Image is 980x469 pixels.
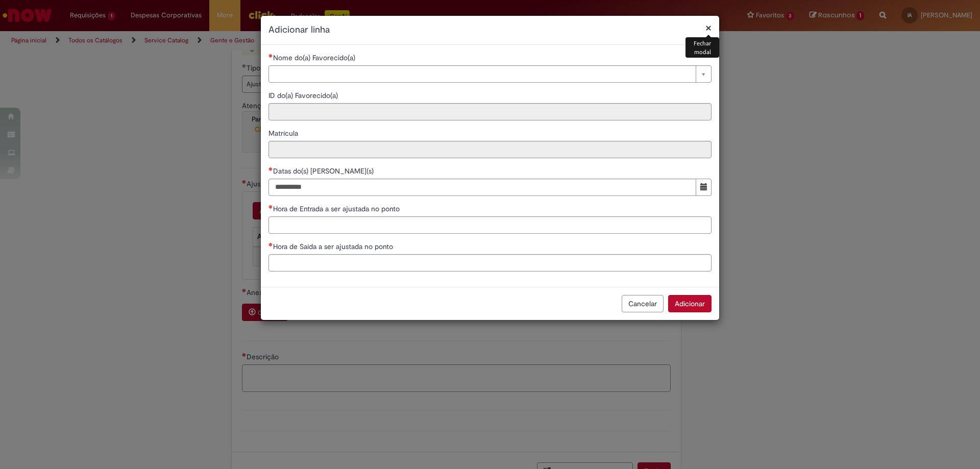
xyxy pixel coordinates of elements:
input: Datas do(s) Ajuste(s) [268,179,696,196]
span: Datas do(s) [PERSON_NAME](s) [273,166,376,176]
button: Fechar modal [705,22,712,33]
button: Cancelar [622,295,664,312]
span: Hora de Saída a ser ajustada no ponto [273,242,395,251]
span: Hora de Entrada a ser ajustada no ponto [273,204,402,213]
div: Fechar modal [685,37,719,58]
input: Matrícula [268,141,712,158]
a: Limpar campo Nome do(a) Favorecido(a) [268,65,712,83]
button: Adicionar [668,295,712,312]
span: Necessários [268,54,273,58]
h2: Adicionar linha [268,23,712,37]
span: Necessários - Nome do(a) Favorecido(a) [273,53,357,62]
span: Somente leitura - ID do(a) Favorecido(a) [268,91,340,100]
span: Necessários [268,242,273,246]
input: Hora de Saída a ser ajustada no ponto [268,254,712,271]
span: Necessários [268,205,273,209]
span: Somente leitura - Matrícula [268,129,300,138]
input: Hora de Entrada a ser ajustada no ponto [268,216,712,234]
button: Mostrar calendário para Datas do(s) Ajuste(s) [696,179,712,196]
span: Necessários [268,167,273,171]
input: ID do(a) Favorecido(a) [268,103,712,120]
